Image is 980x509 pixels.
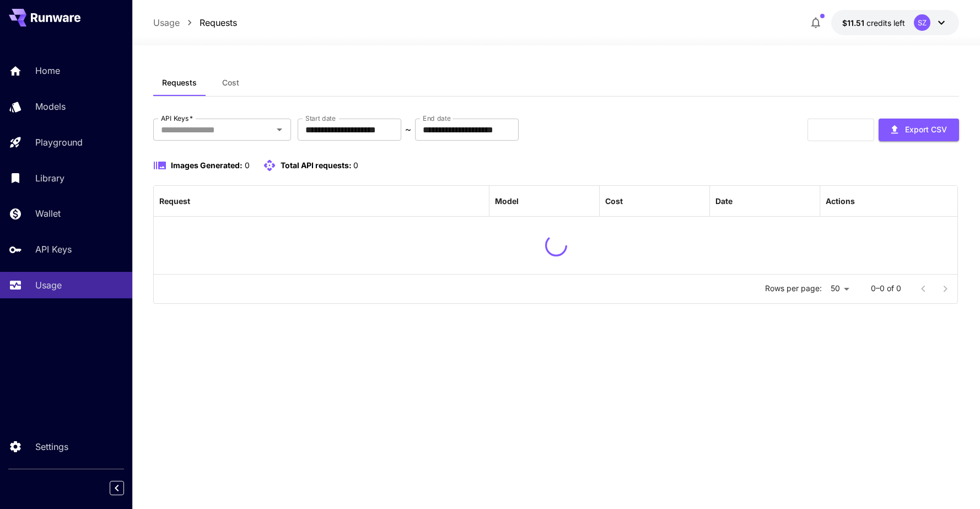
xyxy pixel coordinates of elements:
[153,16,180,29] a: Usage
[914,14,930,31] div: SZ
[765,283,822,294] p: Rows per page:
[495,196,519,206] div: Model
[118,478,132,498] div: Collapse sidebar
[35,207,61,220] p: Wallet
[272,122,287,137] button: Open
[826,196,855,206] div: Actions
[35,64,60,77] p: Home
[879,119,959,141] button: Export CSV
[842,17,905,29] div: $11.50722
[405,123,411,136] p: ~
[826,281,853,297] div: 50
[353,160,358,170] span: 0
[35,172,64,185] p: Library
[161,114,193,123] label: API Keys
[162,78,197,88] span: Requests
[110,481,124,495] button: Collapse sidebar
[200,16,237,29] a: Requests
[305,114,336,123] label: Start date
[222,78,239,88] span: Cost
[35,243,72,256] p: API Keys
[831,10,959,35] button: $11.50722SZ
[715,196,733,206] div: Date
[35,440,68,453] p: Settings
[159,196,190,206] div: Request
[281,160,352,170] span: Total API requests:
[842,18,866,28] span: $11.51
[605,196,623,206] div: Cost
[171,160,243,170] span: Images Generated:
[866,18,905,28] span: credits left
[35,100,66,113] p: Models
[871,283,901,294] p: 0–0 of 0
[153,16,237,29] nav: breadcrumb
[35,136,83,149] p: Playground
[245,160,250,170] span: 0
[35,278,62,292] p: Usage
[423,114,450,123] label: End date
